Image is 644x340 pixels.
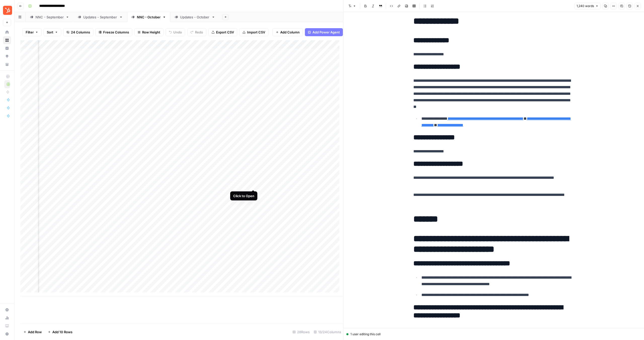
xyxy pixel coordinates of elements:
[291,328,312,336] div: 28 Rows
[3,52,11,60] a: Opportunities
[127,12,170,22] a: NNC - October
[142,30,160,35] span: Row Height
[187,28,206,36] button: Redo
[26,12,73,22] a: NNC - September
[63,28,93,36] button: 24 Columns
[346,332,641,336] div: 1 user editing this cell
[272,28,303,36] button: Add Column
[216,30,234,35] span: Export CSV
[3,314,11,322] a: Usage
[247,30,265,35] span: Import CSV
[208,28,237,36] button: Export CSV
[44,28,61,36] button: Sort
[52,329,72,334] span: Add 10 Rows
[239,28,268,36] button: Import CSV
[173,30,182,35] span: Undo
[170,12,219,22] a: Updates - October
[71,30,90,35] span: 24 Columns
[26,30,34,35] span: Filter
[180,15,210,20] div: Updates - October
[3,44,11,52] a: Insights
[103,30,129,35] span: Freeze Columns
[3,322,11,330] a: Learning Hub
[233,193,254,198] div: Click to Open
[577,4,594,8] span: 1,240 words
[45,328,75,336] button: Add 10 Rows
[134,28,164,36] button: Row Height
[312,30,340,35] span: Add Power Agent
[305,28,343,36] button: Add Power Agent
[3,60,11,68] a: Your Data
[95,28,132,36] button: Freeze Columns
[35,15,64,20] div: NNC - September
[3,330,11,338] button: Help + Support
[22,28,42,36] button: Filter
[280,30,300,35] span: Add Column
[3,306,11,314] a: Settings
[20,328,45,336] button: Add Row
[28,329,42,334] span: Add Row
[195,30,203,35] span: Redo
[3,28,11,36] a: Home
[47,30,53,35] span: Sort
[137,15,160,20] div: NNC - October
[73,12,127,22] a: Updates - September
[3,36,11,44] a: Browse
[312,328,343,336] div: 13/24 Columns
[83,15,117,20] div: Updates - September
[166,28,185,36] button: Undo
[3,4,11,17] button: Workspace: Blog Content Action Plan
[3,6,12,15] img: Blog Content Action Plan Logo
[574,3,601,9] button: 1,240 words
